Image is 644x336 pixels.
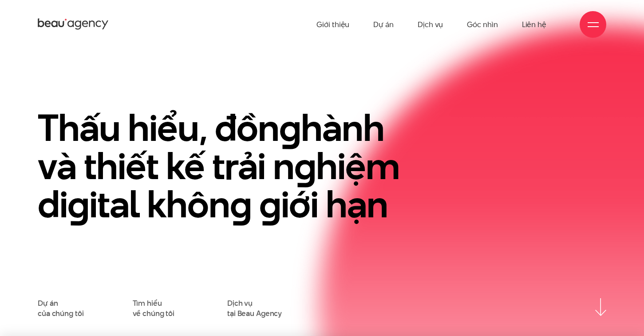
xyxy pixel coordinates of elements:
en: g [67,178,89,230]
a: Dự áncủa chúng tôi [38,298,83,318]
en: g [279,102,301,154]
en: g [294,140,316,192]
a: Dịch vụtại Beau Agency [227,298,282,318]
en: g [259,178,281,230]
a: Tìm hiểuvề chúng tôi [133,298,175,318]
h1: Thấu hiểu, đồn hành và thiết kế trải n hiệm di ital khôn iới hạn [38,109,412,223]
en: g [230,178,252,230]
